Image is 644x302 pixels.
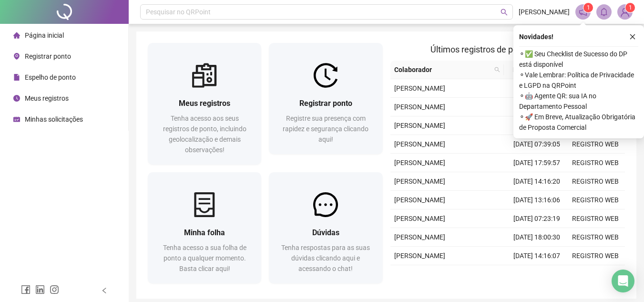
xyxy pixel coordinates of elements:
[25,94,69,102] span: Meus registros
[25,52,71,60] span: Registrar ponto
[519,91,638,112] span: ⚬ 🤖 Agente QR: sua IA no Departamento Pessoal
[394,196,445,204] span: [PERSON_NAME]
[269,172,382,283] a: DúvidasTenha respostas para as suas dúvidas clicando aqui e acessando o chat!
[519,49,638,70] span: ⚬ ✅ Seu Checklist de Sucesso do DP está disponível
[508,79,566,98] td: [DATE] 08:11:13
[629,4,632,11] span: 1
[566,135,625,154] td: REGISTRO WEB
[281,244,370,272] span: Tenha respostas para as suas dúvidas clicando aqui e acessando o chat!
[600,8,608,16] span: bell
[508,154,566,172] td: [DATE] 17:59:57
[566,228,625,247] td: REGISTRO WEB
[492,62,502,77] span: search
[566,172,625,191] td: REGISTRO WEB
[625,3,635,12] sup: Atualize o seu contato no menu Meus Dados
[519,70,638,91] span: ⚬ Vale Lembrar: Política de Privacidade e LGPD na QRPoint
[519,7,570,17] span: [PERSON_NAME]
[163,244,246,272] span: Tenha acesso a sua folha de ponto a qualquer momento. Basta clicar aqui!
[394,103,445,111] span: [PERSON_NAME]
[394,252,445,260] span: [PERSON_NAME]
[269,43,382,154] a: Registrar pontoRegistre sua presença com rapidez e segurança clicando aqui!
[501,9,508,16] span: search
[430,44,584,54] span: Últimos registros de ponto sincronizados
[508,191,566,209] td: [DATE] 13:16:06
[13,53,20,60] span: environment
[283,115,368,143] span: Registre sua presença com rapidez e segurança clicando aqui!
[394,64,491,75] span: Colaborador
[394,177,445,185] span: [PERSON_NAME]
[519,31,553,42] span: Novidades !
[508,209,566,228] td: [DATE] 07:23:19
[519,112,638,133] span: ⚬ 🚀 Em Breve, Atualização Obrigatória de Proposta Comercial
[579,8,587,16] span: notification
[13,116,20,123] span: schedule
[508,135,566,154] td: [DATE] 07:39:05
[583,3,593,12] sup: 1
[508,265,566,284] td: [DATE] 13:16:39
[508,98,566,116] td: [DATE] 13:56:48
[184,228,225,237] span: Minha folha
[508,172,566,191] td: [DATE] 14:16:20
[312,228,339,237] span: Dúvidas
[25,115,83,123] span: Minhas solicitações
[148,43,261,165] a: Meus registrosTenha acesso aos seus registros de ponto, incluindo geolocalização e demais observa...
[13,74,20,81] span: file
[179,99,230,108] span: Meus registros
[508,116,566,135] td: [DATE] 13:26:35
[612,270,634,292] div: Open Intercom Messenger
[394,140,445,148] span: [PERSON_NAME]
[566,191,625,209] td: REGISTRO WEB
[394,159,445,167] span: [PERSON_NAME]
[566,154,625,172] td: REGISTRO WEB
[566,265,625,284] td: REGISTRO WEB
[394,233,445,241] span: [PERSON_NAME]
[508,64,549,75] span: Data/Hora
[163,115,246,154] span: Tenha acesso aos seus registros de ponto, incluindo geolocalização e demais observações!
[394,122,445,129] span: [PERSON_NAME]
[299,99,352,108] span: Registrar ponto
[587,4,590,11] span: 1
[25,73,76,81] span: Espelho de ponto
[566,247,625,265] td: REGISTRO WEB
[101,287,108,294] span: left
[629,33,636,40] span: close
[566,209,625,228] td: REGISTRO WEB
[618,5,632,19] img: 84045
[50,285,59,294] span: instagram
[25,31,64,39] span: Página inicial
[508,228,566,247] td: [DATE] 18:00:30
[494,67,500,73] span: search
[13,95,20,102] span: clock-circle
[21,285,31,294] span: facebook
[394,215,445,222] span: [PERSON_NAME]
[35,285,45,294] span: linkedin
[148,172,261,283] a: Minha folhaTenha acesso a sua folha de ponto a qualquer momento. Basta clicar aqui!
[504,61,561,79] th: Data/Hora
[394,84,445,92] span: [PERSON_NAME]
[13,32,20,39] span: home
[508,247,566,265] td: [DATE] 14:16:07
